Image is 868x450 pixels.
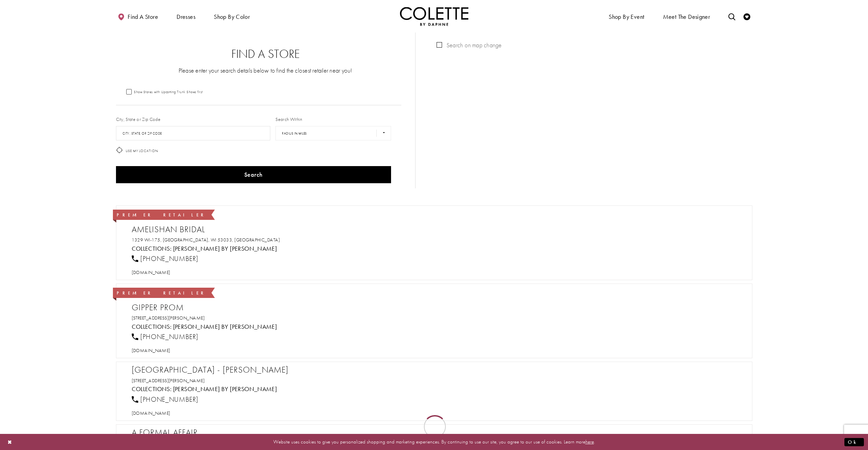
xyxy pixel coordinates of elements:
[134,89,203,94] span: Show Stores with Upcoming Trunk Shows first
[130,66,401,75] p: Please enter your search details below to find the closest retailer near you!
[132,385,172,393] span: Collections:
[661,7,712,26] a: Meet the designer
[173,245,277,252] a: Visit Colette by Daphne page - Opens in new tab
[132,347,170,353] a: Opens in new tab
[132,254,198,263] a: [PHONE_NUMBER]
[132,427,743,438] h2: A Formal Affair
[132,410,170,416] span: [DOMAIN_NAME]
[742,7,752,26] a: Check Wishlist
[116,126,271,140] input: City, State, or ZIP Code
[585,438,594,445] a: here
[4,436,16,448] button: Close Dialog
[844,438,864,446] button: Submit Dialog
[132,269,170,275] span: [DOMAIN_NAME]
[132,315,205,321] a: Opens in new tab
[140,395,198,404] span: [PHONE_NUMBER]
[49,437,819,447] p: Website uses cookies to give you personalized shopping and marketing experiences. By continuing t...
[175,7,197,26] span: Dresses
[132,347,170,353] span: [DOMAIN_NAME]
[132,224,743,235] h2: Amelishan Bridal
[132,332,198,341] a: [PHONE_NUMBER]
[116,166,391,183] button: Search
[116,7,160,26] a: Find a store
[173,385,277,393] a: Visit Colette by Daphne page - Opens in new tab
[140,332,198,341] span: [PHONE_NUMBER]
[727,7,737,26] a: Toggle search
[132,410,170,416] a: Opens in new tab
[117,212,207,218] span: Premier Retailer
[275,126,391,140] select: Radius In Miles
[132,302,743,313] h2: Gipper Prom
[132,323,172,330] span: Collections:
[128,13,158,20] span: Find a store
[132,269,170,275] a: Opens in new tab
[429,33,752,188] div: Map with store locations
[400,7,468,26] img: Colette by Daphne
[400,7,468,26] a: Visit Home Page
[117,290,207,296] span: Premier Retailer
[132,377,205,384] a: Opens in new tab
[173,323,277,330] a: Visit Colette by Daphne page - Opens in new tab
[214,13,250,20] span: Shop by color
[132,245,172,252] span: Collections:
[116,116,161,123] label: City, State or Zip Code
[130,47,401,61] h2: Find a Store
[132,395,198,404] a: [PHONE_NUMBER]
[132,365,743,375] h2: [GEOGRAPHIC_DATA] - [PERSON_NAME]
[177,13,195,20] span: Dresses
[275,116,302,123] label: Search Within
[607,7,646,26] span: Shop By Event
[663,13,710,20] span: Meet the designer
[212,7,251,26] span: Shop by color
[609,13,644,20] span: Shop By Event
[140,254,198,263] span: [PHONE_NUMBER]
[132,237,280,243] a: Opens in new tab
